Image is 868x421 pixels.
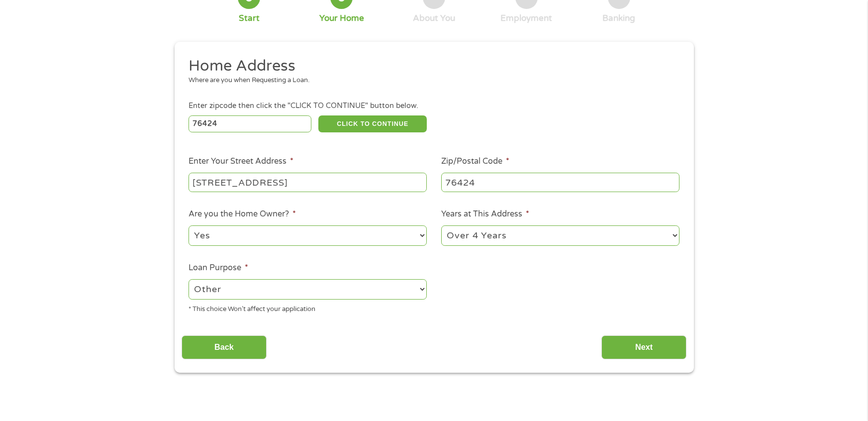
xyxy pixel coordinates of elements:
label: Are you the Home Owner? [189,209,296,219]
input: 1 Main Street [189,173,427,192]
input: Back [182,335,267,360]
h2: Home Address [189,56,672,76]
div: Start [239,13,260,24]
div: Your Home [319,13,364,24]
div: Enter zipcode then click the "CLICK TO CONTINUE" button below. [189,101,679,111]
button: CLICK TO CONTINUE [318,115,427,132]
input: Next [601,335,686,360]
input: Enter Zipcode (e.g 01510) [189,115,311,132]
label: Zip/Postal Code [441,156,509,167]
label: Enter Your Street Address [189,156,293,167]
label: Loan Purpose [189,263,248,273]
label: Years at This Address [441,209,529,219]
div: About You [413,13,455,24]
div: Banking [602,13,635,24]
div: Employment [500,13,552,24]
div: * This choice Won’t affect your application [189,301,427,315]
div: Where are you when Requesting a Loan. [189,76,672,86]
